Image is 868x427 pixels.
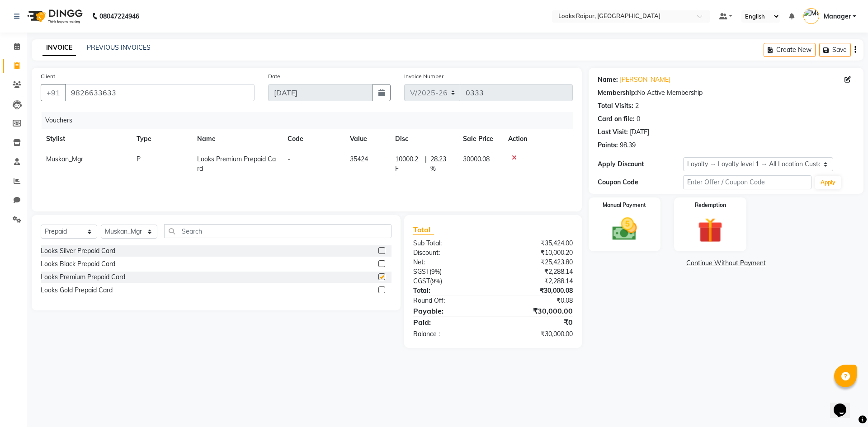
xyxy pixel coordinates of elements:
div: ₹25,423.80 [493,258,579,267]
div: ₹10,000.20 [493,248,579,258]
button: +91 [41,84,66,101]
img: Manager [803,8,819,24]
div: Balance : [406,329,493,339]
div: ( ) [406,277,493,286]
td: P [131,149,192,179]
label: Manual Payment [603,201,646,209]
th: Disc [390,129,458,149]
a: PREVIOUS INVOICES [87,43,151,52]
label: Client [41,72,55,80]
div: ₹30,000.08 [493,286,579,296]
div: Paid: [406,317,493,328]
label: Invoice Number [404,72,443,80]
div: Looks Gold Prepaid Card [41,286,113,295]
th: Value [344,129,390,149]
div: Net: [406,258,493,267]
span: 10000.2 F [395,155,422,174]
label: Date [268,72,280,80]
div: Apply Discount [598,160,683,169]
div: ( ) [406,267,493,277]
div: Points: [598,141,618,150]
span: Muskan_Mgr [46,155,83,163]
button: Apply [815,176,841,189]
div: ₹2,288.14 [493,267,579,277]
button: Create New [764,43,816,57]
div: Card on file: [598,114,635,124]
th: Type [131,129,192,149]
span: Manager [824,12,851,21]
a: Continue Without Payment [590,258,862,268]
a: INVOICE [42,40,76,56]
div: Coupon Code [598,178,683,187]
div: Sub Total: [406,239,493,248]
th: Action [503,129,573,149]
span: CGST [413,277,430,285]
img: _cash.svg [604,215,645,244]
span: 9% [431,268,440,275]
div: Looks Silver Prepaid Card [41,246,115,256]
div: Discount: [406,248,493,258]
div: Membership: [598,88,637,98]
div: Looks Premium Prepaid Card [41,272,125,282]
div: Total Visits: [598,101,633,111]
div: 0 [637,114,640,124]
div: Looks Black Prepaid Card [41,259,115,269]
div: ₹0 [493,317,579,328]
div: 2 [635,101,639,111]
label: Redemption [695,201,726,209]
input: Search by Name/Mobile/Email/Code [65,84,255,101]
th: Sale Price [458,129,503,149]
span: Looks Premium Prepaid Card [197,155,276,173]
b: 08047224946 [99,4,139,29]
iframe: chat widget [830,391,859,418]
div: Payable: [406,305,493,316]
div: ₹35,424.00 [493,239,579,248]
div: Vouchers [42,112,580,129]
th: Stylist [41,129,131,149]
span: 35424 [350,155,368,163]
div: ₹2,288.14 [493,277,579,286]
span: Total [413,225,434,235]
div: ₹30,000.00 [493,329,579,339]
div: Last Visit: [598,127,628,137]
div: Name: [598,75,618,84]
img: _gift.svg [690,215,731,246]
th: Name [192,129,282,149]
th: Code [282,129,344,149]
div: ₹30,000.00 [493,305,579,316]
div: Total: [406,286,493,296]
button: Save [819,43,851,57]
img: logo [23,4,85,29]
a: [PERSON_NAME] [620,75,670,84]
div: No Active Membership [598,88,854,98]
div: [DATE] [630,127,649,137]
span: | [425,155,427,174]
input: Enter Offer / Coupon Code [683,175,811,189]
div: 98.39 [620,141,636,150]
div: Round Off: [406,296,493,305]
div: ₹0.08 [493,296,579,305]
span: 28.23 % [430,155,452,174]
input: Search [164,224,392,238]
span: - [288,155,290,163]
span: SGST [413,267,429,276]
span: 30000.08 [463,155,490,163]
span: 9% [432,277,440,285]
